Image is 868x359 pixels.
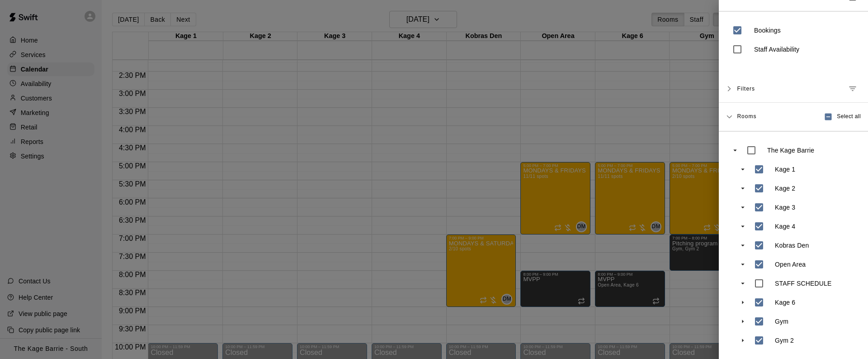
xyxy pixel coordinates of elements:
[767,146,814,155] p: The Kage Barrie
[775,165,795,174] p: Kage 1
[775,317,788,326] p: Gym
[754,45,799,54] p: Staff Availability
[837,112,861,121] span: Select all
[775,260,806,269] p: Open Area
[775,336,794,345] p: Gym 2
[754,26,781,35] p: Bookings
[719,103,868,131] div: RoomsSelect all
[775,222,795,231] p: Kage 4
[737,112,756,120] span: Rooms
[775,184,795,193] p: Kage 2
[719,75,868,103] div: FiltersManage filters
[737,81,755,97] span: Filters
[775,298,795,307] p: Kage 6
[844,81,861,97] button: Manage filters
[775,203,795,212] p: Kage 3
[775,279,832,288] p: STAFF SCHEDULE
[728,141,859,350] ul: swift facility view
[775,241,809,250] p: Kobras Den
